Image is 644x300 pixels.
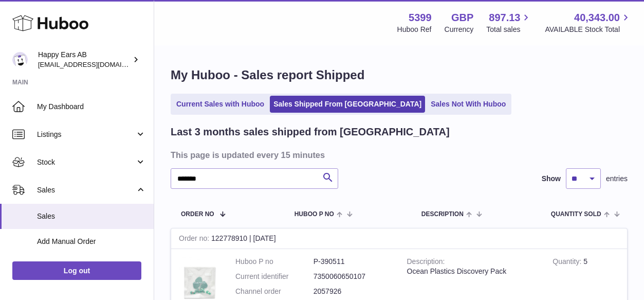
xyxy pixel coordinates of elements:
a: 897.13 Total sales [486,11,532,34]
dt: Current identifier [235,272,314,281]
h2: Last 3 months sales shipped from [GEOGRAPHIC_DATA] [171,125,450,139]
span: Description [421,211,464,218]
label: Show [542,174,561,184]
span: Quantity Sold [551,211,601,218]
span: Huboo P no [295,211,334,218]
div: Currency [445,25,474,34]
span: 40,343.00 [574,11,620,25]
span: Listings [37,130,135,139]
dt: Channel order [235,287,314,296]
div: Happy Ears AB [38,50,131,69]
h3: This page is updated every 15 minutes [171,149,625,161]
span: Stock [37,157,135,167]
h1: My Huboo - Sales report Shipped [171,67,628,83]
div: Huboo Ref [397,25,432,34]
strong: 5399 [409,11,432,25]
span: My Dashboard [37,102,146,112]
span: [EMAIL_ADDRESS][DOMAIN_NAME] [38,60,151,68]
span: AVAILABLE Stock Total [545,25,632,34]
a: 40,343.00 AVAILABLE Stock Total [545,11,632,34]
img: 3pl@happyearsearplugs.com [12,52,28,67]
a: Current Sales with Huboo [173,96,268,113]
a: Sales Shipped From [GEOGRAPHIC_DATA] [270,96,425,113]
span: Sales [37,211,146,221]
span: Total sales [486,25,532,34]
span: Add Manual Order [37,237,146,246]
dd: 7350060650107 [314,272,392,281]
strong: GBP [451,11,473,25]
strong: Quantity [553,257,583,268]
dd: P-390511 [314,257,392,267]
dt: Huboo P no [235,257,314,267]
span: 897.13 [489,11,520,25]
span: Order No [181,211,214,218]
span: entries [606,174,628,184]
a: Sales Not With Huboo [427,96,509,113]
strong: Description [407,257,445,268]
a: Log out [12,261,141,280]
span: Sales [37,185,135,195]
div: 122778910 | [DATE] [171,228,627,249]
strong: Order no [179,234,211,245]
div: Ocean Plastics Discovery Pack [407,267,538,276]
dd: 2057926 [314,287,392,296]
